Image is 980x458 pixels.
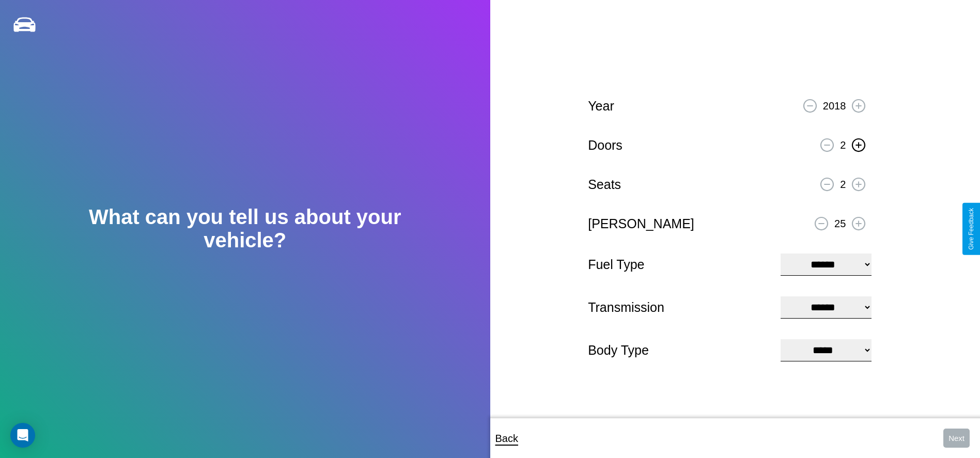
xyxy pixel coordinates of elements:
p: 2 [840,175,846,194]
p: 2018 [823,97,846,115]
button: Next [943,429,970,448]
p: Body Type [588,339,770,362]
p: Seats [588,173,621,196]
div: Give Feedback [968,208,975,250]
h2: What can you tell us about your vehicle? [49,206,441,252]
p: 2 [840,136,846,154]
p: 25 [834,214,846,233]
p: Back [495,429,518,448]
p: Year [588,94,614,118]
p: Transmission [588,296,770,319]
p: [PERSON_NAME] [588,212,694,235]
div: Open Intercom Messenger [10,423,35,448]
p: Fuel Type [588,253,770,276]
p: Doors [588,134,623,157]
